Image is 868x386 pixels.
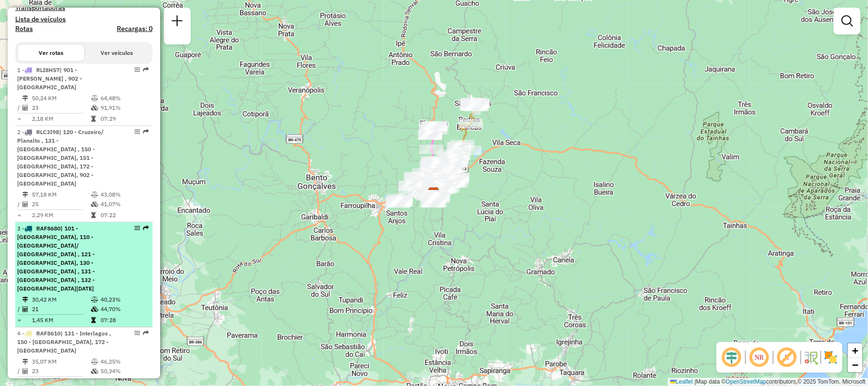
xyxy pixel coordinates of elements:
em: Opções [134,225,140,231]
td: 25 [31,199,91,209]
i: Tempo total em rota [91,116,96,122]
td: 21 [31,304,91,314]
td: 2,29 KM [31,210,91,220]
td: 46,25% [100,357,148,366]
span: | 101 - [GEOGRAPHIC_DATA], 110 - [GEOGRAPHIC_DATA]/ [GEOGRAPHIC_DATA] , 121 - [GEOGRAPHIC_DATA], ... [17,225,95,292]
i: % de utilização da cubagem [91,201,98,207]
td: 50,34% [100,366,148,376]
td: 30,42 KM [31,295,91,304]
h4: Transportadoras [15,4,153,12]
span: | 901 - [PERSON_NAME] , 902 - [GEOGRAPHIC_DATA] [17,66,82,91]
span: Ocultar NR [748,346,771,369]
i: Tempo total em rota [91,317,96,323]
i: % de utilização do peso [91,359,98,365]
td: / [17,103,22,113]
em: Opções [134,330,140,336]
a: Zoom in [848,344,862,358]
em: Rota exportada [143,330,149,336]
i: % de utilização do peso [91,95,98,101]
td: 43,08% [100,190,148,199]
td: 07:22 [100,210,148,220]
span: 1 - [17,66,82,91]
a: Exibir filtros [837,11,857,31]
td: 2,18 KM [31,114,91,124]
td: 41,07% [100,199,148,209]
em: Opções [134,67,140,73]
img: Exibir/Ocultar setores [823,350,838,365]
em: Rota exportada [143,129,149,135]
i: Distância Total [22,95,28,101]
td: 23 [31,103,91,113]
td: 91,91% [100,103,148,113]
a: Zoom out [848,358,862,372]
td: 07:28 [100,315,148,325]
td: / [17,304,22,314]
i: % de utilização do peso [91,297,98,303]
span: Ocultar deslocamento [720,346,743,369]
img: Fluxo de ruas [803,350,818,365]
button: Ver rotas [18,45,84,61]
span: 2 - [17,128,103,187]
i: % de utilização da cubagem [91,105,98,111]
i: Distância Total [22,297,28,303]
div: Atividade não roteirizada - SIM REDE DE POSTOS L [418,130,442,140]
td: 23 [31,366,91,376]
span: 3 - [17,225,95,292]
a: Rotas [15,25,33,33]
i: Total de Atividades [22,105,28,111]
em: Rota exportada [143,67,149,73]
a: Leaflet [670,378,693,385]
h4: Recargas: 0 [117,25,153,33]
td: 35,07 KM [31,357,91,366]
span: RAF8680 [36,225,61,232]
span: RAF8610 [36,330,61,337]
span: Exibir rótulo [776,346,798,369]
a: Nova sessão e pesquisa [168,11,187,33]
td: 40,23% [100,295,148,304]
td: 57,18 KM [31,190,91,199]
td: 44,70% [100,304,148,314]
span: + [852,344,858,356]
a: OpenStreetMap [726,378,766,385]
button: Ver veículos [84,45,150,61]
td: = [17,315,22,325]
i: % de utilização do peso [91,192,98,198]
td: 1,45 KM [31,315,91,325]
img: CDD Caxias [428,187,440,199]
em: Rota exportada [143,225,149,231]
td: / [17,199,22,209]
td: 50,24 KM [31,94,91,103]
i: Total de Atividades [22,201,28,207]
span: | 120 - Cruzeiro/ Planalto , 131 - [GEOGRAPHIC_DATA] , 150 - [GEOGRAPHIC_DATA], 151 - [GEOGRAPHIC... [17,128,103,187]
i: % de utilização da cubagem [91,368,98,374]
td: 64,48% [100,94,148,103]
em: Opções [134,129,140,135]
span: | [694,378,696,385]
i: Tempo total em rota [91,212,96,218]
i: Total de Atividades [22,306,28,312]
div: Map data © contributors,© 2025 TomTom, Microsoft [668,378,868,386]
i: Distância Total [22,192,28,198]
span: − [852,359,858,371]
td: = [17,114,22,124]
span: RLC3I98 [36,128,59,136]
span: 4 - [17,330,111,354]
td: / [17,366,22,376]
span: | 131 - Interlagos , 150 - [GEOGRAPHIC_DATA], 172 - [GEOGRAPHIC_DATA] [17,330,111,354]
div: Atividade não roteirizada - SIM REDE DE POSTOS L [419,130,442,140]
td: = [17,210,22,220]
i: % de utilização da cubagem [91,306,98,312]
h4: Lista de veículos [15,15,153,23]
td: 07:29 [100,114,148,124]
span: RLI8H57 [36,66,60,73]
i: Distância Total [22,359,28,365]
i: Total de Atividades [22,368,28,374]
